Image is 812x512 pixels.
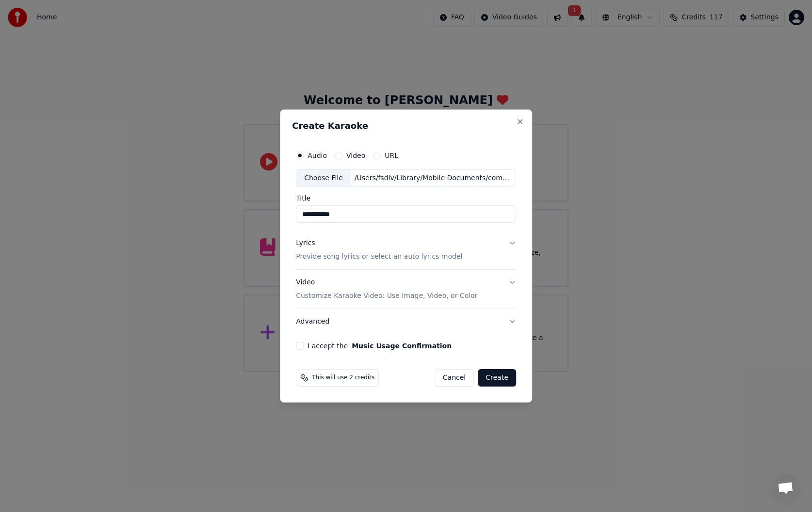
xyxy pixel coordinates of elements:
p: Provide song lyrics or select an auto lyrics model [296,252,462,262]
label: Audio [308,152,327,159]
button: Cancel [435,369,474,387]
div: Video [296,278,477,301]
button: VideoCustomize Karaoke Video: Use Image, Video, or Color [296,270,516,309]
label: I accept the [308,342,452,349]
button: I accept the [352,342,452,349]
button: LyricsProvide song lyrics or select an auto lyrics model [296,231,516,270]
p: Customize Karaoke Video: Use Image, Video, or Color [296,291,477,301]
label: Title [296,195,516,202]
h2: Create Karaoke [292,122,520,130]
label: URL [385,152,398,159]
div: /Users/fsdlv/Library/Mobile Documents/com~apple~CloudDocs/Sounds/LHDM Edits/Un Amor Asi.m4a [351,173,516,183]
label: Video [346,152,365,159]
span: This will use 2 credits [312,374,374,382]
div: Choose File [296,170,351,187]
button: Advanced [296,309,516,334]
button: Create [478,369,516,387]
div: Lyrics [296,239,315,248]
